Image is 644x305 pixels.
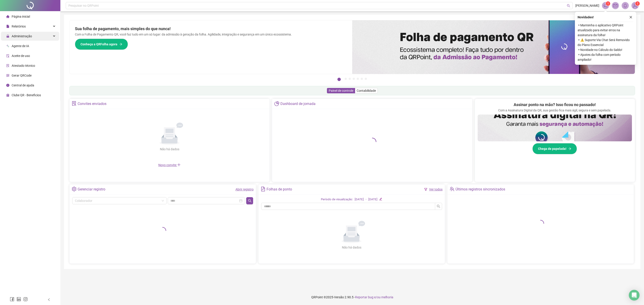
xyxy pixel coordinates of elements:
button: Conheça a QRFolha agora [75,39,128,50]
h2: Assinar ponto na mão? Isso ficou no passado! [514,102,596,108]
span: filter [424,188,427,191]
div: Gerenciar registro [78,186,105,193]
span: loading [537,220,544,227]
h2: Sua folha de pagamento, mais simples do que nunca! [75,26,347,32]
span: solution [6,64,9,67]
button: 6 [361,78,363,80]
button: 3 [349,78,351,80]
span: notification [604,4,608,8]
span: bell [623,4,627,8]
span: mail [613,4,617,8]
span: Contabilidade [357,89,376,92]
span: ⚬ ⚠️ Suporte Via Chat Será Removido do Plano Essencial [578,38,633,47]
span: Novo convite [158,163,181,167]
div: Últimos registros sincronizados [455,186,505,193]
span: linkedin [17,297,21,301]
span: arrow-right [568,147,571,150]
span: 1 [607,2,609,5]
p: Com a Assinatura Digital da QR, sua gestão fica mais ágil, segura e sem papelada. [498,108,611,113]
img: banner%2F8d14a306-6205-4263-8e5b-06e9a85ad873.png [352,20,635,74]
span: Painel de controle [329,89,353,92]
span: ⚬ Mantenha o aplicativo QRPoint atualizado para evitar erros na assinatura da folha! [578,23,633,38]
span: lock [6,35,9,38]
span: Clube QR - Beneficios [12,93,41,97]
div: Folhas de ponto [267,186,292,193]
span: solution [72,101,76,106]
a: Abrir registro [235,188,254,191]
button: 2 [345,78,347,80]
footer: QRPoint © 2025 - 2.90.5 - [60,289,644,305]
span: home [6,15,9,18]
span: close [629,16,632,19]
sup: Atualize o seu contato no menu Meus Dados [635,1,640,6]
button: 5 [357,78,359,80]
span: audit [6,54,9,57]
span: left [47,298,51,301]
span: facebook [10,297,14,301]
span: 1 [637,2,638,5]
span: Chega de papelada! [538,146,566,151]
span: qrcode [6,74,9,77]
span: Novidades ! [578,15,594,20]
div: Dashboard de jornada [280,100,316,108]
button: 1 [337,78,341,81]
span: Gerar QRCode [12,74,32,77]
img: 84630 [632,2,638,9]
span: file-text [261,187,265,191]
div: Não há dados [149,147,190,152]
div: Não há dados [331,245,372,250]
span: Conheça a QRFolha agora [80,42,117,47]
span: team [450,187,454,191]
span: Aceite de uso [12,54,30,58]
div: - [366,197,366,202]
span: search [567,4,570,7]
span: [PERSON_NAME] [575,3,599,8]
span: Relatórios [12,25,26,28]
span: loading [159,227,166,234]
div: Convites enviados [78,100,106,108]
img: banner%2F02c71560-61a6-44d4-94b9-c8ab97240462.png [478,115,632,141]
span: Atestado técnico [12,64,35,67]
span: loading [368,138,376,146]
span: Agente de IA [12,44,29,48]
span: edit [379,198,382,201]
span: search [248,199,252,203]
span: plus [177,163,181,167]
sup: 1 [606,1,610,6]
span: Central de ajuda [12,84,34,87]
p: Com a Folha de Pagamento QR, você faz tudo em um só lugar: da admissão à geração da folha. Agilid... [75,32,347,37]
span: file [6,25,9,28]
div: [DATE] [368,197,377,202]
span: search [437,205,440,208]
span: ⚬ Ajustes da folha com período ampliado! [578,52,633,62]
span: Reportar bug e/ou melhoria [355,295,393,299]
span: info-circle [6,84,9,87]
div: Open Intercom Messenger [629,290,640,301]
a: Ver todos [429,188,443,191]
span: gift [6,94,9,97]
span: ⚬ Novidade no Cálculo do Saldo! [578,47,633,52]
button: Chega de papelada! [532,143,577,154]
div: Período de visualização: [321,197,353,202]
div: [DATE] [355,197,364,202]
span: Administração [12,34,32,38]
span: setting [72,187,76,191]
button: 7 [365,78,367,80]
span: instagram [23,297,28,301]
span: Página inicial [12,15,30,18]
span: arrow-right [119,43,122,46]
span: pie-chart [274,101,279,106]
span: Versão [334,295,344,299]
button: 4 [353,78,355,80]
